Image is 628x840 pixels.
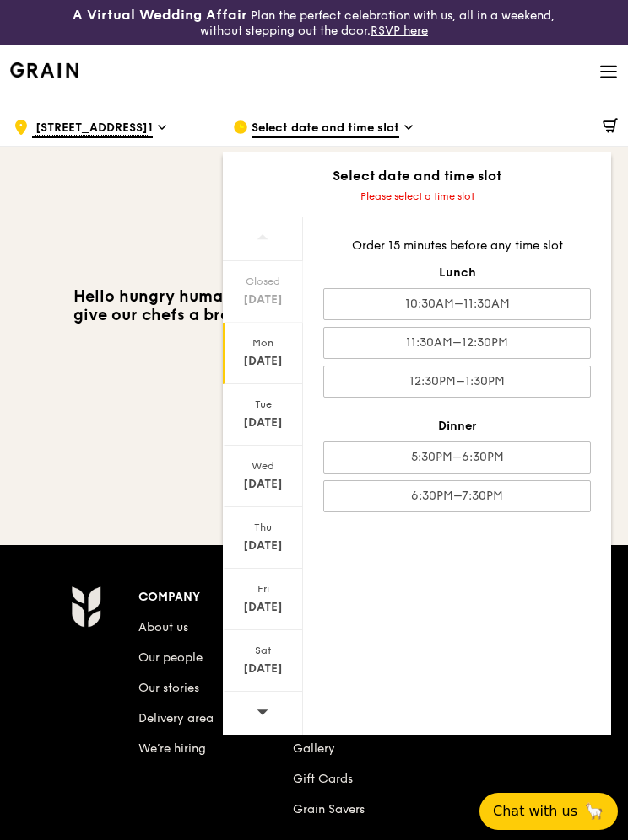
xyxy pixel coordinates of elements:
a: RSVP here [371,24,428,38]
div: Lunch [323,265,591,281]
h3: Hello hungry human. We’re closed [DATE] as it’s important to give our chefs a break to rest and r... [61,287,567,343]
div: Company [138,586,293,609]
div: 6:30PM–7:30PM [323,480,591,512]
div: 11:30AM–12:30PM [323,327,591,359]
img: Grain [71,586,100,628]
div: [DATE] [225,538,300,554]
a: Grain Savers [293,802,365,816]
h3: A Virtual Wedding Affair [73,7,247,24]
div: Please select a time slot [223,190,611,203]
div: Sat [225,644,300,657]
div: Wed [225,459,300,473]
div: Mon [225,336,300,350]
div: Order 15 minutes before any time slot [323,238,591,254]
div: [DATE] [225,415,300,431]
a: Gallery [293,741,335,756]
span: Chat with us [493,801,577,821]
a: Delivery area [138,711,214,725]
div: [DATE] [225,476,300,493]
a: We’re hiring [138,741,206,756]
div: 10:30AM–11:30AM [323,288,591,320]
a: GrainGrain [10,44,78,94]
a: Our stories [138,681,199,695]
div: Select date and time slot [223,166,611,186]
div: [DATE] [225,353,300,370]
div: [DATE] [225,661,300,677]
div: 5:30PM–6:30PM [323,441,591,474]
div: Closed [225,275,300,288]
span: 🦙 [584,801,604,821]
div: 12:30PM–1:30PM [323,366,591,398]
div: Fri [225,582,300,596]
div: Plan the perfect celebration with us, all in a weekend, without stepping out the door. [52,7,576,38]
span: Select date and time slot [252,120,399,138]
div: [DATE] [225,292,300,308]
div: [DATE] [225,599,300,616]
a: About us [138,620,188,634]
div: Thu [225,521,300,534]
div: Dinner [323,418,591,435]
img: Grain [10,62,78,78]
div: Tue [225,398,300,411]
button: Chat with us🦙 [479,793,618,830]
a: Our people [138,650,203,665]
a: Gift Cards [293,772,353,786]
span: 1 [32,120,153,138]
